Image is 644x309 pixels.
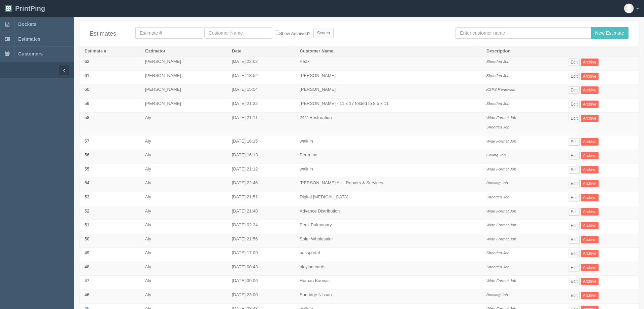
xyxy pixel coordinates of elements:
span: Customers [18,51,43,56]
i: Wide Format Job [486,278,516,283]
td: [PERSON_NAME] - 11 x 17 folded to 8.5 x 11 [295,99,481,113]
th: Estimate # [79,46,140,56]
a: Edit [569,115,580,122]
td: 24/7 Restoration [295,112,481,136]
td: Aly [140,206,227,220]
td: Perm Inc. [295,150,481,164]
td: [DATE] 21:56 [227,234,295,248]
h4: Estimates [90,31,125,37]
td: [PERSON_NAME] Air - Repairs & Services [295,178,481,192]
td: Solar Wholesaler [295,234,481,248]
a: 55 [84,166,89,171]
input: Customer Name [204,27,272,39]
td: [DATE] 21:48 [227,206,295,220]
a: Archive [581,236,599,243]
td: [PERSON_NAME] [140,99,227,113]
a: 61 [84,73,89,78]
a: 49 [84,250,89,255]
a: 60 [84,87,89,92]
i: Wide Format Job [486,115,516,120]
td: [DATE] 17:09 [227,248,295,262]
img: avatar_default-7531ab5dedf162e01f1e0bb0964e6a185e93c5c22dfe317fb01d7f8cd2b1632c.jpg [624,4,634,13]
td: [DATE] 21:12 [227,164,295,178]
td: [DATE] 21:51 [227,192,295,206]
td: [DATE] 15:04 [227,84,295,99]
a: Edit [569,59,580,66]
td: [PERSON_NAME] [140,70,227,84]
td: [PERSON_NAME] [295,84,481,99]
td: [DATE] 02:24 [227,220,295,234]
td: [PERSON_NAME] [140,56,227,71]
a: Archive [581,115,599,122]
i: Sheetfed Job [486,265,509,269]
th: Date [227,46,295,56]
a: 48 [84,264,89,269]
a: Edit [569,264,580,271]
td: [DATE] 16:15 [227,136,295,150]
td: Aly [140,178,227,192]
td: Peak Pulmonary [295,220,481,234]
a: 54 [84,180,89,185]
td: Aly [140,150,227,164]
span: Estimates [18,36,40,42]
td: [DATE] 22:02 [227,56,295,71]
a: Edit [569,138,580,146]
a: Archive [581,166,599,173]
a: Archive [581,180,599,187]
input: New Estimate [591,27,629,39]
a: Archive [581,73,599,80]
td: Aly [140,289,227,304]
a: 59 [84,101,89,106]
th: Estimator [140,46,227,56]
a: Archive [581,208,599,216]
i: Sheetfed Job [486,101,509,106]
a: Edit [569,180,580,187]
td: Aly [140,192,227,206]
a: Edit [569,208,580,216]
a: Edit [569,250,580,257]
i: Wide Format Job [486,139,516,143]
i: Wide Format Job [486,209,516,213]
a: Edit [569,236,580,243]
a: Archive [581,194,599,201]
td: Sunridge Nissan [295,289,481,304]
a: 50 [84,236,89,241]
td: Aly [140,276,227,290]
a: Edit [569,166,580,173]
td: Human Kanvas [295,276,481,290]
td: [DATE] 00:06 [227,276,295,290]
a: Archive [581,86,599,94]
td: passportal [295,248,481,262]
i: Sheetfed Job [486,195,509,199]
td: walk in [295,164,481,178]
a: Archive [581,250,599,257]
th: Customer Name [295,46,481,56]
a: Archive [581,152,599,159]
td: Aly [140,112,227,136]
a: Edit [569,73,580,80]
input: Search [313,28,334,38]
th: Description [481,46,564,56]
input: Estimate # [135,27,203,39]
td: [DATE] 00:43 [227,262,295,276]
i: Booking Job [486,181,508,185]
a: 58 [84,115,89,120]
i: Wide Format Job [486,237,516,241]
i: Sheetfed Job [486,250,509,255]
td: Aly [140,164,227,178]
a: Edit [569,86,580,94]
i: Coiling Job [486,153,506,157]
a: 47 [84,278,89,283]
td: [PERSON_NAME] [295,70,481,84]
i: Wide Format Job [486,167,516,171]
a: 52 [84,208,89,214]
td: [PERSON_NAME] [140,84,227,99]
a: Archive [581,278,599,285]
a: Edit [569,152,580,159]
td: Aly [140,234,227,248]
td: [DATE] 21:11 [227,112,295,136]
a: 53 [84,194,89,199]
a: Archive [581,59,599,66]
input: Show Archived? [275,31,279,35]
td: playing cards [295,262,481,276]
